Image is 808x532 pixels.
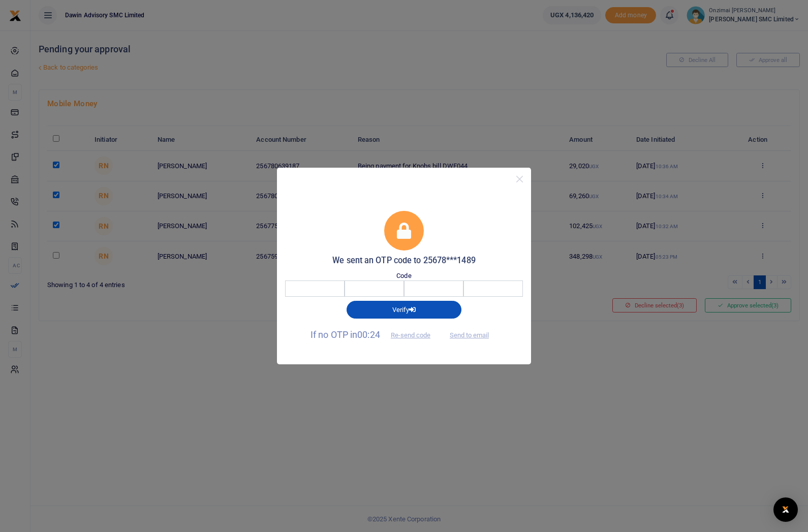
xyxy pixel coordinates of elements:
[773,497,798,522] div: Open Intercom Messenger
[347,301,461,318] button: Verify
[285,256,523,266] h5: We sent an OTP code to 25678***1489
[310,329,439,340] span: If no OTP in
[396,271,411,281] label: Code
[512,172,527,186] button: Close
[357,329,380,340] span: 00:24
